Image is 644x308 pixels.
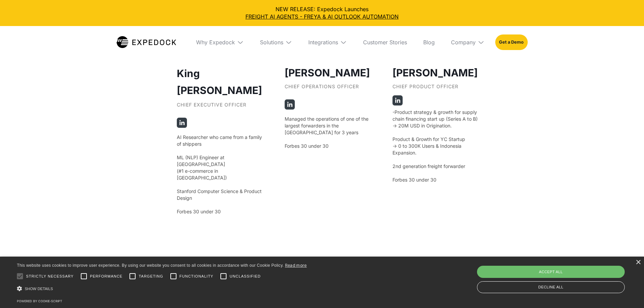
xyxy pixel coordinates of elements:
div: Why Expedock [191,26,249,58]
a: FREIGHT AI AGENTS - FREYA & AI OUTLOOK AUTOMATION [5,13,639,20]
div: Close [636,260,641,265]
a: Get a Demo [495,34,527,50]
p: AI Researcher who came from a family of shippers ‍ ML (NLP) Engineer at [GEOGRAPHIC_DATA] (#1 e-c... [177,134,262,215]
p: -Product strategy & growth for supply chain financing start up (Series A to B) -> 20M USD in Orig... [392,109,478,183]
div: Company [451,39,476,46]
div: Decline all [477,281,625,293]
div: Why Expedock [196,39,235,46]
a: Blog [418,26,440,58]
iframe: Chat Widget [610,276,644,308]
div: Company [446,26,490,58]
a: Read more [285,263,307,268]
h2: King [PERSON_NAME] [177,65,262,99]
span: Unclassified [230,274,261,279]
div: Show details [17,284,307,293]
div: Integrations [308,39,338,46]
a: Customer Stories [358,26,412,58]
h3: [PERSON_NAME] [392,65,478,80]
span: Strictly necessary [26,274,74,279]
div: Chief Operations Officer [285,84,370,95]
span: This website uses cookies to improve user experience. By using our website you consent to all coo... [17,263,284,268]
span: Performance [90,274,123,279]
div: Chief Product Officer [392,84,478,95]
span: Targeting [139,274,163,279]
div: Solutions [260,39,283,46]
p: Managed the operations of one of the largest forwarders in the [GEOGRAPHIC_DATA] for 3 years Forb... [285,116,370,149]
h3: [PERSON_NAME] [285,65,370,80]
span: Show details [25,287,53,291]
div: Accept all [477,266,625,278]
div: NEW RELEASE: Expedock Launches [5,5,639,21]
div: Chief Executive Officer [177,102,262,114]
div: Integrations [303,26,352,58]
span: Functionality [180,274,213,279]
div: Solutions [255,26,297,58]
a: Powered by cookie-script [17,299,62,303]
